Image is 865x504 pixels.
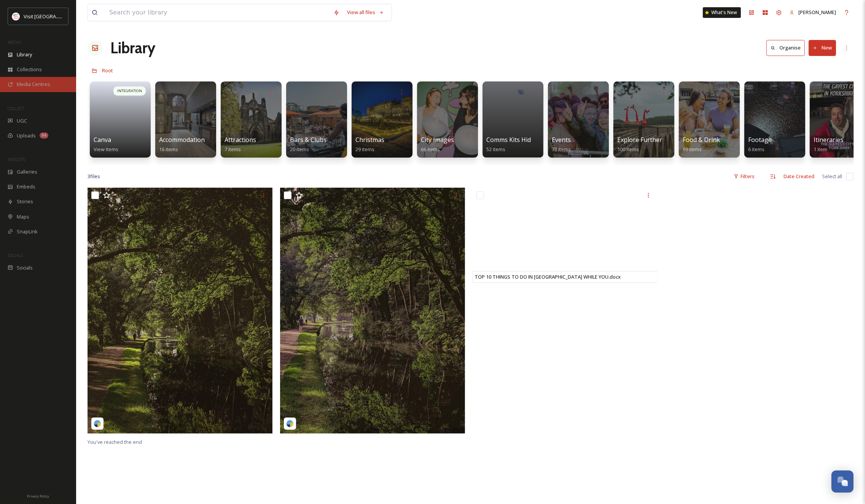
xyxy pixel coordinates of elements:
span: Explore Further [617,136,662,144]
a: View all files [343,5,388,20]
span: TOP 10 THINGS TO DO IN [GEOGRAPHIC_DATA] WHILE YOU.docx [475,273,621,280]
img: snapsea-logo.png [94,420,101,427]
span: [PERSON_NAME] [798,9,836,16]
span: Privacy Policy [27,494,49,499]
a: Library [110,37,155,59]
a: Comms Kits Hidden Files52 items [486,136,556,153]
button: Open Chat [832,471,854,493]
a: Christmas29 items [355,136,384,153]
a: Events73 items [552,136,571,153]
span: 20 items [290,146,309,153]
a: Root [102,66,113,75]
span: MEDIA [8,39,21,45]
span: Visit [GEOGRAPHIC_DATA] [24,13,83,20]
span: Library [17,51,32,58]
span: SOCIALS [8,252,23,258]
span: 73 items [552,146,571,153]
div: 94 [40,132,48,139]
span: UGC [17,117,27,124]
iframe: msdoc-iframe [473,188,658,283]
a: Footage6 items [748,136,772,153]
a: Bars & Clubs20 items [290,136,327,153]
a: [PERSON_NAME] [786,5,840,20]
span: Stories [17,198,33,205]
span: WIDGETS [8,156,25,162]
span: INTEGRATION [117,88,142,94]
span: 6 items [748,146,765,153]
span: Uploads [17,132,36,139]
span: Select all [822,173,842,180]
a: Food & Drink69 items [683,136,720,153]
span: Socials [17,264,33,271]
img: petercasci-18054961940400054.jpeg [280,188,465,434]
span: Canva [94,136,111,144]
a: Privacy Policy [27,491,49,500]
span: View Items [94,146,118,153]
span: You've reached the end [88,439,142,445]
span: Events [552,136,571,144]
button: Organise [766,40,805,56]
span: Food & Drink [683,136,720,144]
button: New [809,40,836,56]
span: Itineraries [814,136,843,144]
span: 29 items [355,146,374,153]
span: Accommodation [159,136,205,144]
span: Collections [17,66,42,73]
div: Date Created [780,169,818,184]
span: 16 items [159,146,178,153]
input: Search your library [105,4,330,21]
span: Comms Kits Hidden Files [486,136,556,144]
a: Explore Further100 items [617,136,662,153]
span: 100 items [617,146,639,153]
span: SnapLink [17,228,38,235]
span: 7 items [225,146,241,153]
img: download%20(3).png [12,13,20,20]
span: Root [102,67,113,74]
a: INTEGRATIONCanvaView Items [88,78,153,158]
span: Christmas [355,136,384,144]
span: Footage [748,136,772,144]
span: Bars & Clubs [290,136,327,144]
span: 1 item [814,146,827,153]
span: Maps [17,213,29,220]
span: City Images [421,136,454,144]
span: Galleries [17,168,37,175]
span: Attractions [225,136,256,144]
a: City Images66 items [421,136,454,153]
img: snapsea-logo.png [286,420,294,427]
span: 69 items [683,146,702,153]
span: Media Centres [17,81,50,88]
span: 66 items [421,146,440,153]
span: 52 items [486,146,505,153]
span: Embeds [17,183,35,190]
a: Attractions7 items [225,136,256,153]
a: What's New [703,7,741,18]
a: Itineraries1 item [814,136,843,153]
span: 3 file s [88,173,100,180]
div: Filters [730,169,758,184]
span: COLLECT [8,105,24,111]
a: Accommodation16 items [159,136,205,153]
img: petercasci-18041049644669692.jpeg [88,188,272,434]
a: Organise [766,40,809,56]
